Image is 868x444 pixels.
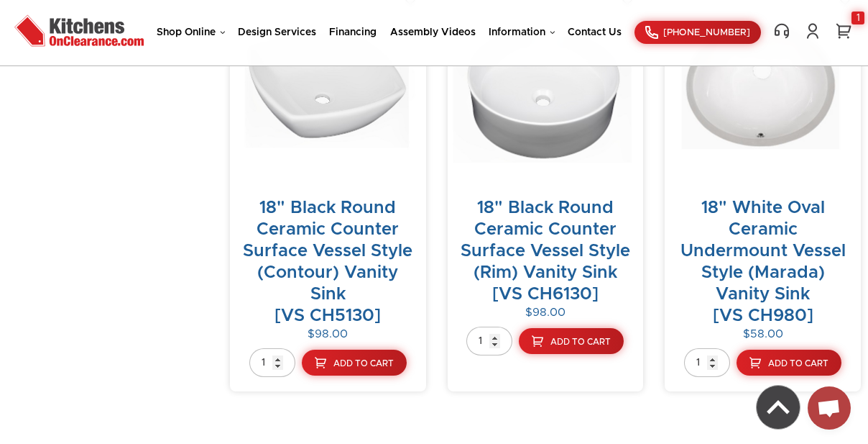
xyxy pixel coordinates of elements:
[634,21,761,44] a: [PHONE_NUMBER]
[461,199,630,303] a: 18" Black Round Ceramic Counter Surface Vessel Style (Rim) Vanity Sink[VS CH6130]
[834,22,854,40] a: 1
[390,27,476,37] a: Assembly Videos
[519,328,624,354] a: Add To Cart
[851,12,864,24] div: 1
[663,28,750,37] span: [PHONE_NUMBER]
[768,359,828,368] span: Add To Cart
[14,11,144,50] img: Kitchens On Clearance
[308,328,348,340] strong: $98.00
[525,307,565,318] strong: $98.00
[680,199,846,325] a: 18" White Oval Ceramic Undermount Vessel Style (Marada) Vanity Sink[VS CH980]
[243,199,412,325] a: 18" Black Round Ceramic Counter Surface Vessel Style (Contour) Vanity Sink[VS CH5130]
[238,27,316,37] a: Design Services
[302,350,407,376] a: Add To Cart
[568,27,622,37] a: Contact Us
[737,350,841,376] a: Add To Cart
[808,386,851,430] a: Open chat
[489,27,555,37] a: Information
[757,386,800,429] img: Back to top
[333,359,394,368] span: Add To Cart
[329,27,377,37] a: Financing
[743,328,783,340] strong: $58.00
[157,27,225,37] a: Shop Online
[550,337,611,346] span: Add To Cart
